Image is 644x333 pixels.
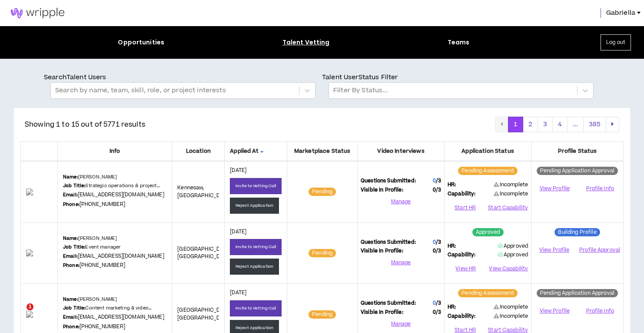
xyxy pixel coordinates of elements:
span: Questions Submitted: [361,239,416,246]
span: 0 [433,309,441,316]
span: Visible In Profile: [361,309,403,316]
sup: Building Profile [554,228,600,236]
b: Phone: [63,323,80,330]
span: / 3 [436,239,441,246]
span: Capability: [448,251,476,259]
button: Start HR [448,201,483,214]
th: Application Status [445,141,531,161]
span: [GEOGRAPHIC_DATA] , [GEOGRAPHIC_DATA] [177,246,232,261]
span: HR: [448,242,456,250]
th: Profile Status [531,141,624,161]
sup: Pending Application Approval [537,167,618,175]
th: Video Interviews [358,141,445,161]
p: [DATE] [230,228,282,236]
span: Capability: [448,190,476,198]
nav: pagination [495,117,619,132]
button: View Capability [489,262,528,276]
sup: Pending Assessment [458,167,518,175]
p: Talent User Status Filter [322,73,600,82]
b: Email: [63,314,78,320]
b: Job Title: [63,244,85,250]
button: 1 [508,117,523,132]
p: [PERSON_NAME] [63,296,117,303]
span: Visible In Profile: [361,247,403,255]
span: Questions Submitted: [361,177,416,185]
a: [PHONE_NUMBER] [80,201,125,208]
button: Manage [361,256,441,269]
button: Reject Application [230,198,279,214]
p: [DATE] [230,289,282,297]
b: Email: [63,192,78,198]
b: Job Title: [63,182,85,189]
span: Incomplete [494,190,528,198]
th: Location [172,141,225,161]
img: Fc49fC9CEbaSnpwtci93KAFpaBg7NloDa5KhHJQf.png [26,188,52,195]
button: Profile Info [580,305,620,318]
button: 3 [538,117,553,132]
button: 2 [523,117,538,132]
sup: Pending Application Approval [537,289,618,297]
p: Content marketing & video production/2d & 3d an... [63,305,166,312]
img: myJDmQuE7gAXeWJ6BBSHV7cWatHfqVbCfuOM5aJa.png [26,249,52,256]
a: View Profile [534,303,574,319]
b: Phone: [63,201,80,208]
p: [PERSON_NAME] [63,235,117,242]
button: Reject Application [230,259,279,275]
b: Name: [63,174,78,180]
sup: Pending [309,249,336,257]
span: / 3 [436,309,441,316]
p: [DATE] [230,167,282,175]
th: Marketplace Status [287,141,358,161]
a: [PHONE_NUMBER] [80,323,125,330]
button: 385 [583,117,606,132]
p: Strategic operations & project management leader [63,182,166,189]
span: HR: [448,181,456,189]
span: Incomplete [494,303,528,311]
div: Teams [448,38,470,47]
span: Visible In Profile: [361,186,403,194]
b: Name: [63,296,78,303]
b: Email: [63,253,78,259]
b: Name: [63,235,78,242]
span: Capability: [448,313,476,320]
a: [EMAIL_ADDRESS][DOMAIN_NAME] [78,313,164,321]
img: VhC3yBZPlA9dfmBObR34bjd93y1wE6PHe3517hSj.png [26,311,52,318]
span: Incomplete [494,181,528,189]
button: View HR [448,262,484,276]
button: Start Capability [488,201,528,214]
sup: Pending [309,310,336,319]
span: HR: [448,303,456,311]
button: Invite to Vetting Call [230,239,282,255]
p: Search Talent Users [44,73,322,82]
span: 0 [433,177,436,185]
div: Opportunities [118,38,164,47]
button: Manage [361,317,441,330]
sup: Approved [472,228,504,236]
a: [EMAIL_ADDRESS][DOMAIN_NAME] [78,252,164,260]
span: Gabriella [606,8,635,18]
button: Invite to Vetting Call [230,300,282,316]
b: Phone: [63,262,80,269]
button: Log out [601,34,631,50]
sup: Pending [309,188,336,196]
button: ... [567,117,584,132]
a: [PHONE_NUMBER] [80,262,125,269]
span: Questions Submitted: [361,299,416,307]
span: 0 [433,186,441,194]
span: [GEOGRAPHIC_DATA] , [GEOGRAPHIC_DATA] [177,306,232,322]
th: Info [58,141,172,161]
span: Applied At [230,147,282,155]
p: [PERSON_NAME] [63,174,117,181]
p: Event manager [63,244,121,251]
span: 1 [27,303,33,310]
span: Kennesaw , [GEOGRAPHIC_DATA] [177,184,231,199]
span: / 3 [436,299,441,307]
a: View Profile [534,242,574,258]
span: / 3 [436,186,441,194]
a: View Profile [534,181,574,196]
button: Manage [361,195,441,208]
span: Incomplete [494,313,528,320]
b: Job Title: [63,305,85,311]
button: Profile Info [580,182,620,195]
span: Approved [498,242,528,250]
